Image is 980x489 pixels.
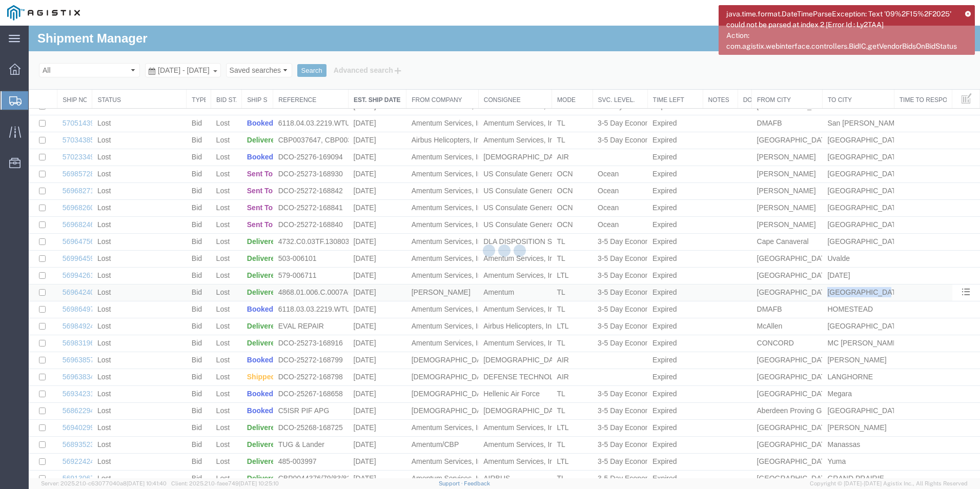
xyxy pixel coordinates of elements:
[810,479,968,488] span: Copyright © [DATE]-[DATE] Agistix Inc., All Rights Reserved
[171,480,279,486] span: Client: 2025.21.0-faee749
[7,5,80,21] img: logo
[127,480,167,486] span: [DATE] 10:41:40
[239,480,279,486] span: [DATE] 10:25:10
[41,480,167,486] span: Server: 2025.21.0-c63077040a8
[726,9,958,52] span: java.time.format.DateTimeParseException: Text '09%2F15%2F2025' could not be parsed at index 2 [Er...
[439,480,464,486] a: Support
[464,480,490,486] a: Feedback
